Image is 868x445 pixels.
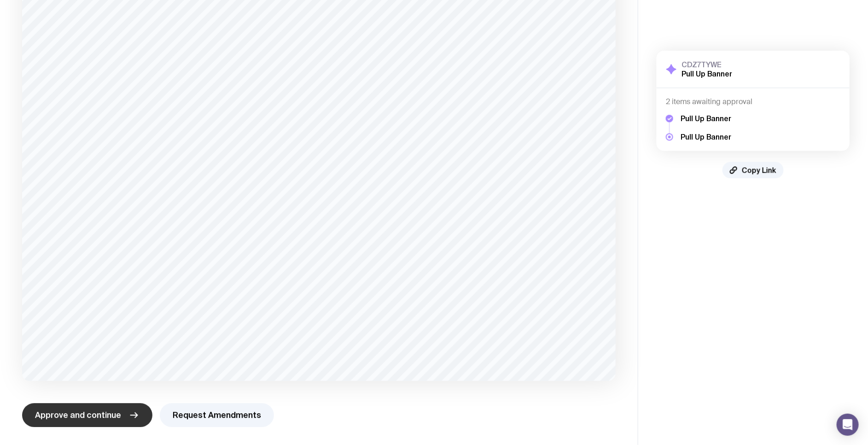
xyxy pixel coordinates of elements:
h3: CDZ7TYWE [682,60,732,70]
span: Approve and continue [35,410,121,421]
h5: Pull Up Banner [681,114,731,123]
h4: 2 items awaiting approval [666,98,840,107]
h2: Pull Up Banner [682,70,732,79]
div: Open Intercom Messenger [837,414,859,436]
h5: Pull Up Banner [681,133,731,142]
button: Copy Link [722,162,784,179]
span: Copy Link [742,166,776,175]
button: Request Amendments [160,403,274,427]
button: Approve and continue [22,403,152,427]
